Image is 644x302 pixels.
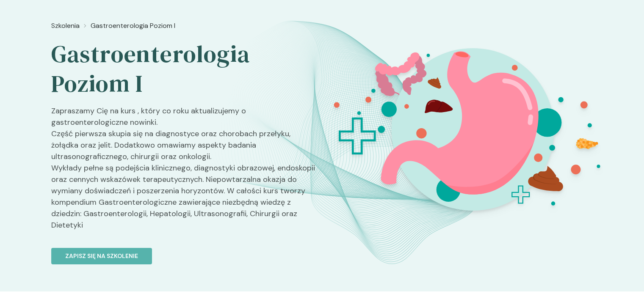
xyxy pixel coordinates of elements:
[51,105,315,238] p: Zapraszamy Cię na kurs , który co roku aktualizujemy o gastroenterologiczne nowinki. Część pierws...
[51,39,315,99] h2: Gastroenterologia Poziom I
[51,238,315,264] a: Zapisz się na szkolenie
[91,21,175,31] a: Gastroenterologia Poziom I
[51,21,80,31] a: Szkolenia
[321,17,622,243] img: Zpbdlh5LeNNTxNvR_GastroI_BT.svg
[65,252,138,261] p: Zapisz się na szkolenie
[51,248,152,264] button: Zapisz się na szkolenie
